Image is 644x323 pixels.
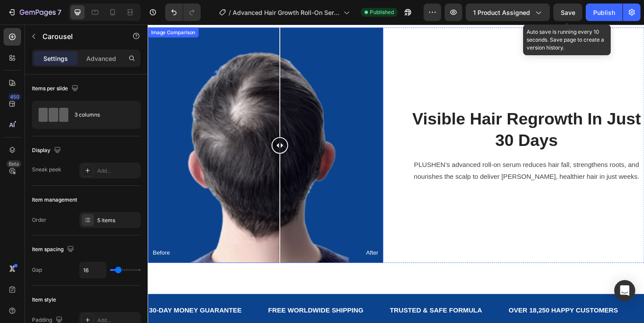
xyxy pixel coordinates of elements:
div: After [229,234,246,249]
span: Save [561,9,575,16]
div: Gap [32,266,42,274]
input: Auto [80,262,106,278]
p: Carousel [42,31,117,42]
div: Open Intercom Messenger [614,280,635,301]
span: Published [370,8,394,16]
div: Undo/Redo [165,4,201,21]
div: Items per slide [32,83,80,95]
p: OVER 18,250 HAPPY CUSTOMERS [382,297,498,309]
button: Publish [586,4,623,21]
button: 1 product assigned [466,4,550,21]
span: / [229,8,231,17]
p: Advanced [86,54,116,63]
div: Beta [7,160,21,167]
div: Item style [32,296,56,304]
div: 3 columns [74,105,128,125]
div: Image Comparison [2,4,52,12]
button: Save [553,4,582,21]
div: 5 items [97,217,138,224]
p: TRUSTED & SAFE FORMULA [256,297,354,309]
div: Add... [97,167,138,175]
p: 30-DAY MONEY GUARANTEE [1,297,99,309]
div: Order [32,216,46,224]
span: Advanced Hair Growth Roll-On Serum [233,8,340,17]
div: 450 [8,93,21,100]
div: Item management [32,196,77,204]
button: 7 [4,4,65,21]
span: 1 product assigned [473,8,530,17]
iframe: Design area [148,25,644,323]
div: Publish [593,8,615,17]
div: Item spacing [32,244,76,256]
p: PLUSHEN’s advanced roll-on serum reduces hair fall, strengthens roots, and nourishes the scalp to... [277,142,525,168]
div: Display [32,145,63,156]
p: FREE WORLDWIDE SHIPPING [127,297,228,309]
h2: Visible Hair Regrowth In Just 30 Days [276,87,526,135]
p: 7 [57,7,61,18]
div: Sneak peek [32,166,61,174]
p: Settings [43,54,68,63]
